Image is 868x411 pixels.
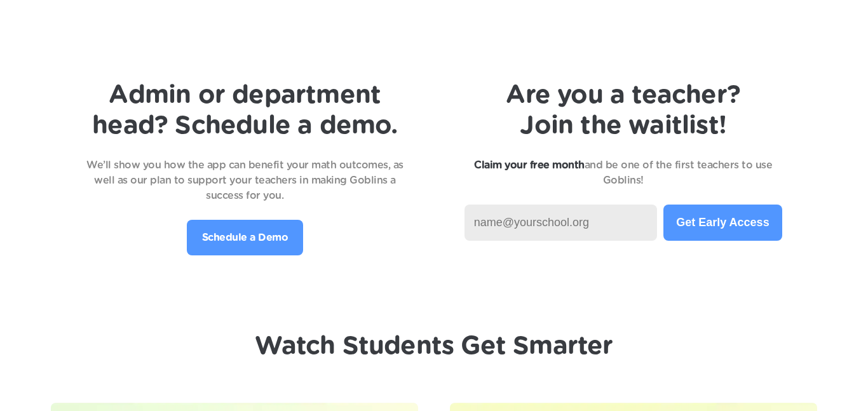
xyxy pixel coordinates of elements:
strong: Claim your free month [474,160,585,170]
a: Schedule a Demo [187,220,304,255]
h1: Admin or department head? Schedule a demo. [86,80,403,141]
h1: Watch Students Get Smarter [255,331,613,361]
p: Schedule a Demo [202,230,288,245]
button: Get Early Access [663,205,782,241]
h1: Are you a teacher? Join the waitlist! [465,80,782,141]
input: name@yourschool.org [465,205,658,241]
p: We’ll show you how the app can benefit your math outcomes, as well as our plan to support your te... [86,158,403,203]
p: and be one of the first teachers to use Goblins! [465,158,782,188]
